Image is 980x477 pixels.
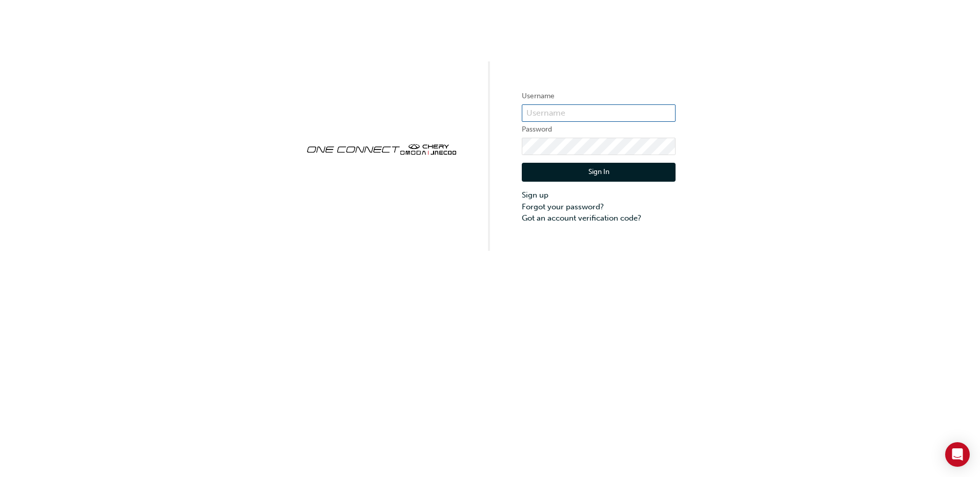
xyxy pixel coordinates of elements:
[522,90,676,102] label: Username
[522,189,676,201] a: Sign up
[522,123,676,136] label: Password
[522,201,676,213] a: Forgot your password?
[945,442,970,467] div: Open Intercom Messenger
[522,212,676,224] a: Got an account verification code?
[304,135,458,162] img: oneconnect
[522,104,676,122] input: Username
[522,163,676,182] button: Sign In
